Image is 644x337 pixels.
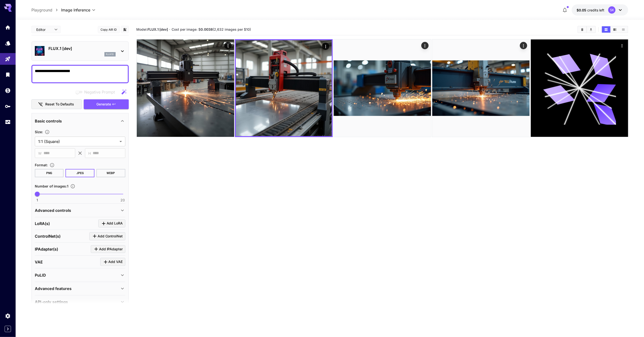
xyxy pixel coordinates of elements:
[201,27,213,31] b: 0.0038
[35,205,125,216] div: Advanced controls
[35,272,46,278] p: PuLID
[35,130,43,134] span: Size :
[5,103,11,109] div: API Keys
[35,246,58,252] p: IPAdapter(s)
[608,6,616,14] div: SK
[172,27,251,31] span: Cost per image: $ (2,632 images per $10)
[99,246,123,252] span: Add IPAdapter
[577,8,604,13] div: $0.0462
[35,169,64,177] button: PNG
[236,40,332,136] img: 9k=
[578,26,587,33] button: Clear Images
[98,26,120,33] button: Copy AIR ID
[35,286,72,291] p: Advanced features
[35,163,48,167] span: Format :
[65,169,94,177] button: JPEG
[224,42,231,49] div: Actions
[5,313,11,319] div: Settings
[106,53,114,56] p: flux1d
[35,296,125,308] div: API-only settings
[121,198,125,203] span: 20
[74,89,119,95] span: Negative prompts are not compatible with the selected model.
[619,26,628,33] button: Show images in list view
[5,119,11,125] div: Usage
[421,42,429,49] div: Actions
[432,39,530,137] img: Z
[35,269,125,281] div: PuLID
[48,46,116,51] p: FLUX.1 [dev]
[35,283,125,294] div: Advanced features
[35,259,43,265] p: VAE
[84,89,115,95] span: Negative Prompt
[5,24,11,30] div: Home
[37,198,38,203] span: 1
[35,115,125,127] div: Basic controls
[68,184,77,189] button: Specify how many images to generate in a single request. Each image generation will be charged se...
[84,99,129,109] button: Generate
[169,27,170,32] p: ·
[572,4,628,16] button: $0.0462SK
[587,8,604,12] span: credits left
[137,27,168,31] span: Model:
[100,258,125,266] button: Click to add VAE
[91,245,125,253] button: Click to add IPAdapter
[35,44,125,58] div: FLUX.1 [dev]flux1d
[520,42,527,49] div: Actions
[96,169,125,177] button: WEBP
[35,233,61,239] p: ControlNet(s)
[35,184,68,188] span: Number of images : 1
[109,259,123,265] span: Add VAE
[31,7,52,13] a: Playground
[35,221,50,226] p: LoRA(s)
[601,26,628,33] div: Show images in grid viewShow images in video viewShow images in list view
[38,150,42,156] span: W
[611,26,619,33] button: Show images in video view
[43,130,52,134] button: Adjust the dimensions of the generated image by specifying its width and height in pixels, or sel...
[5,72,11,78] div: Library
[31,99,82,109] button: Reset to defaults
[578,26,596,33] div: Clear ImagesDownload All
[107,220,123,226] span: Add LoRA
[5,40,11,46] div: Models
[577,8,587,12] span: $0.05
[98,233,123,239] span: Add ControlNet
[36,27,51,32] span: Editor
[618,42,626,49] div: Actions
[35,207,71,213] p: Advanced controls
[89,232,125,240] button: Click to add ControlNet
[5,326,11,332] button: Expand sidebar
[322,43,329,50] div: Actions
[148,27,168,31] b: FLUX.1 [dev]
[35,118,62,124] p: Basic controls
[31,7,61,13] nav: breadcrumb
[587,26,595,33] button: Download All
[5,87,11,94] div: Wallet
[48,163,56,168] button: Choose the file format for the output image.
[137,39,234,137] img: Z
[5,56,11,62] div: Playground
[61,7,91,13] span: Image Inference
[334,39,431,137] img: 9k=
[123,27,127,32] button: Add to library
[88,150,91,156] span: H
[96,101,111,107] span: Generate
[602,26,610,33] button: Show images in grid view
[98,219,125,227] button: Click to add LoRA
[38,139,118,144] span: 1:1 (Square)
